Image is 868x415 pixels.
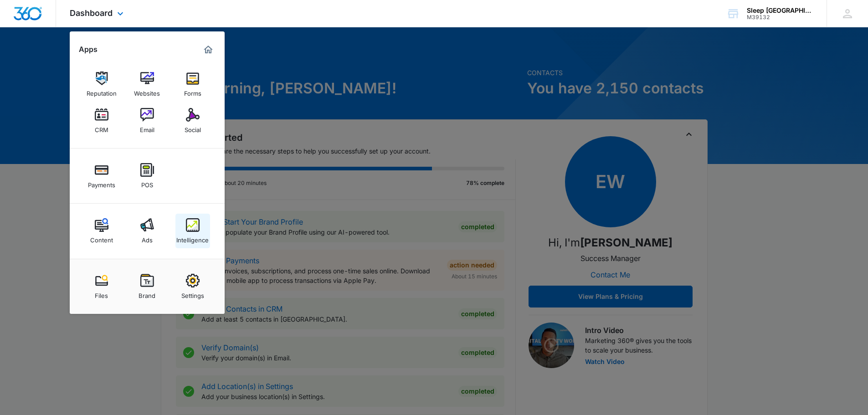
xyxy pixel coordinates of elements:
[130,214,164,248] a: Ads
[175,103,210,138] a: Social
[84,269,119,304] a: Files
[201,42,216,57] a: Marketing 360® Dashboard
[90,232,113,244] div: Content
[70,8,113,18] span: Dashboard
[84,67,119,102] a: Reputation
[95,122,108,133] div: CRM
[84,159,119,193] a: Payments
[175,214,210,248] a: Intelligence
[134,85,160,97] div: Websites
[84,214,119,248] a: Content
[175,67,210,102] a: Forms
[176,232,209,244] div: Intelligence
[88,177,115,189] div: Payments
[747,14,813,20] div: account id
[185,122,201,133] div: Social
[130,269,164,304] a: Brand
[87,85,117,97] div: Reputation
[175,269,210,304] a: Settings
[140,122,154,133] div: Email
[141,177,153,189] div: POS
[84,103,119,138] a: CRM
[142,232,153,244] div: Ads
[130,159,164,193] a: POS
[181,287,204,299] div: Settings
[747,7,813,14] div: account name
[130,67,164,102] a: Websites
[95,287,108,299] div: Files
[139,287,155,299] div: Brand
[184,85,201,97] div: Forms
[79,45,98,54] h2: Apps
[130,103,164,138] a: Email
